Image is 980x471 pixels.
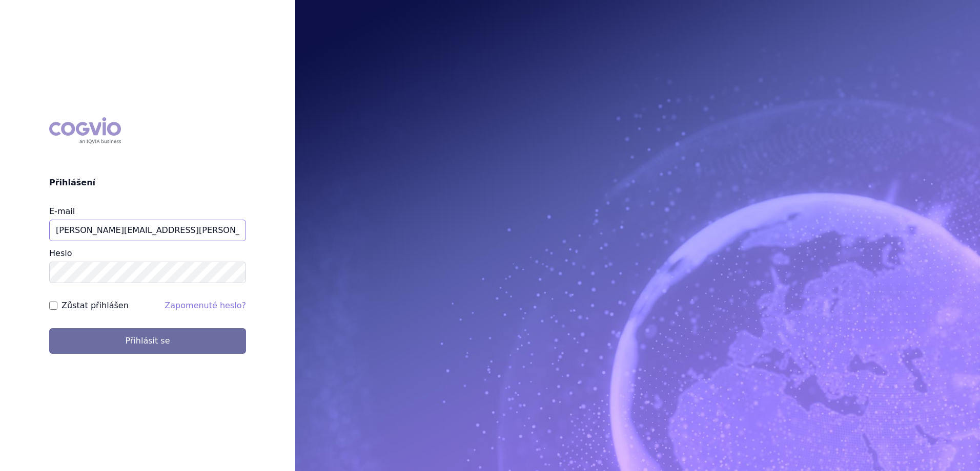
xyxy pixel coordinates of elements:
[49,248,72,258] label: Heslo
[165,301,246,310] a: Zapomenuté heslo?
[49,117,121,144] div: COGVIO
[49,206,75,216] label: E-mail
[49,177,246,189] h2: Přihlášení
[62,299,129,312] label: Zůstat přihlášen
[49,328,246,354] button: Přihlásit se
